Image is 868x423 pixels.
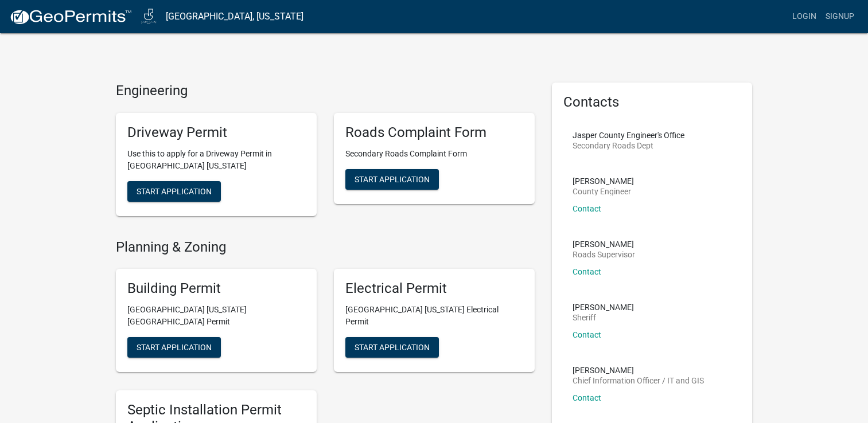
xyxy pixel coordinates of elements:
p: [PERSON_NAME] [573,303,634,311]
a: Contact [573,267,601,276]
a: Signup [821,6,859,28]
p: [GEOGRAPHIC_DATA] [US_STATE][GEOGRAPHIC_DATA] Permit [127,304,305,328]
button: Start Application [345,169,439,190]
a: Contact [573,393,601,402]
p: Sheriff [573,314,634,322]
span: Start Application [137,186,212,195]
button: Start Application [127,337,221,358]
p: Secondary Roads Dept [573,142,684,150]
img: Jasper County, Iowa [141,9,157,24]
h5: Driveway Permit [127,124,305,141]
h5: Building Permit [127,280,305,297]
p: Roads Supervisor [573,250,635,258]
span: Start Application [355,174,430,183]
a: Contact [573,204,601,213]
p: Chief Information Officer / IT and GIS [573,377,704,385]
h5: Electrical Permit [345,280,523,297]
span: Start Application [355,343,430,352]
h4: Planning & Zoning [116,239,535,256]
p: [PERSON_NAME] [573,240,635,248]
a: [GEOGRAPHIC_DATA], [US_STATE] [166,7,303,26]
p: Jasper County Engineer's Office [573,131,684,139]
p: Secondary Roads Complaint Form [345,148,523,160]
span: Start Application [137,343,212,352]
a: Contact [573,330,601,339]
h5: Contacts [563,94,741,111]
p: [PERSON_NAME] [573,177,634,185]
p: Use this to apply for a Driveway Permit in [GEOGRAPHIC_DATA] [US_STATE] [127,148,305,172]
p: [GEOGRAPHIC_DATA] [US_STATE] Electrical Permit [345,304,523,328]
p: [PERSON_NAME] [573,366,704,374]
button: Start Application [345,337,439,358]
p: County Engineer [573,187,634,195]
a: Login [788,6,821,28]
h5: Roads Complaint Form [345,124,523,141]
button: Start Application [127,181,221,202]
h4: Engineering [116,83,535,99]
